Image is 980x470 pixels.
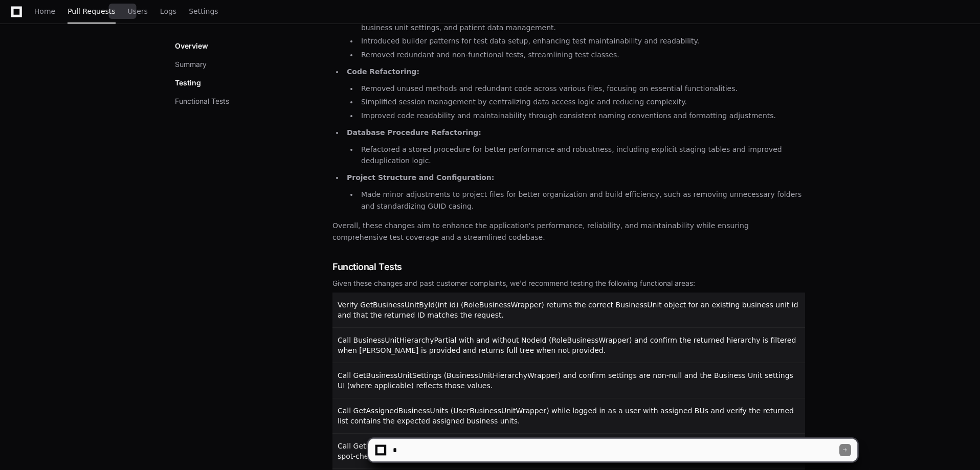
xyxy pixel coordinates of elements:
p: Overall, these changes aim to enhance the application's performance, reliability, and maintainabi... [332,220,805,243]
strong: Project Structure and Configuration: [347,173,494,182]
span: Call GetAssignedBusinessUnits (UserBusinessUnitWrapper) while logged in as a user with assigned B... [338,407,794,425]
span: Functional Tests [332,260,402,274]
span: Call GetProviderHierarchy and GetProviderPrinterSettings (ProviderPreferencesWrapper) and verify ... [338,442,794,460]
span: Call BusinessUnitHierarchyPartial with and without NodeId (RoleBusinessWrapper) and confirm the r... [338,336,796,354]
p: Testing [175,78,201,88]
li: Made minor adjustments to project files for better organization and build efficiency, such as rem... [358,189,805,212]
li: Simplified session management by centralizing data access logic and reducing complexity. [358,96,805,108]
button: Functional Tests [175,96,229,106]
span: Home [34,8,55,14]
p: Overview [175,41,208,51]
span: Settings [189,8,218,14]
li: Removed unused methods and redundant code across various files, focusing on essential functionali... [358,83,805,95]
span: Pull Requests [68,8,115,14]
span: Users [128,8,148,14]
li: Removed redundant and non-functional tests, streamlining test classes. [358,49,805,61]
li: Refactored a stored procedure for better performance and robustness, including explicit staging t... [358,144,805,167]
div: Given these changes and past customer complaints, we'd recommend testing the following functional... [332,278,805,288]
strong: Code Refactoring: [347,68,419,76]
li: Improved code readability and maintainability through consistent naming conventions and formattin... [358,110,805,122]
li: Introduced builder patterns for test data setup, enhancing test maintainability and readability. [358,35,805,47]
button: Summary [175,59,207,70]
strong: Database Procedure Refactoring: [347,128,481,137]
span: Logs [160,8,176,14]
span: Verify GetBusinessUnitById(int id) (RoleBusinessWrapper) returns the correct BusinessUnit object ... [338,301,798,319]
span: Call GetBusinessUnitSettings (BusinessUnitHierarchyWrapper) and confirm settings are non-null and... [338,371,793,390]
